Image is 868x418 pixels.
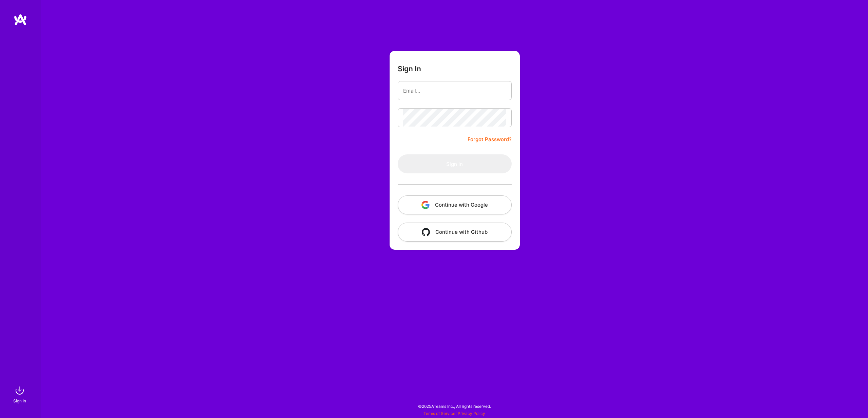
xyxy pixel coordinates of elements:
div: © 2025 ATeams Inc., All rights reserved. [41,398,868,415]
button: Continue with Google [398,195,512,214]
a: sign inSign In [14,384,26,404]
img: icon [422,228,430,236]
img: icon [421,201,430,209]
button: Sign In [398,154,512,173]
input: Email... [403,82,506,99]
div: Sign In [13,397,26,404]
a: Forgot Password? [468,135,512,144]
img: logo [14,14,27,26]
img: sign in [13,384,26,397]
a: Privacy Policy [458,411,485,416]
button: Continue with Github [398,223,512,242]
span: | [423,411,485,416]
a: Terms of Service [423,411,455,416]
h3: Sign In [398,64,421,73]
